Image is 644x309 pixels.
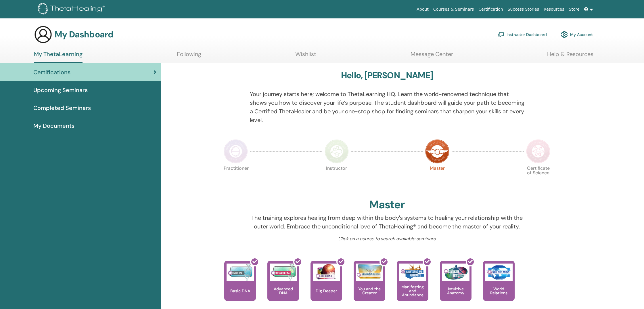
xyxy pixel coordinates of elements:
a: My Account [561,28,593,41]
h3: My Dashboard [55,29,113,40]
img: Advanced DNA [270,264,297,281]
p: World Relations [483,287,515,295]
img: Dig Deeper [313,264,340,281]
a: Resources [541,4,567,15]
p: Practitioner [224,166,248,190]
a: Wishlist [295,51,316,62]
p: Master [425,166,449,190]
img: Certificate of Science [526,139,550,163]
img: Intuitive Anatomy [442,264,469,281]
img: Master [425,139,449,163]
img: cog.svg [561,30,568,39]
p: The training explores healing from deep within the body's systems to healing your relationship wi... [250,213,524,231]
img: You and the Creator [356,264,383,279]
a: Success Stories [505,4,541,15]
p: Your journey starts here; welcome to ThetaLearning HQ. Learn the world-renowned technique that sh... [250,90,524,124]
h2: Master [369,198,405,211]
img: Manifesting and Abundance [399,264,426,281]
img: logo.png [38,3,107,16]
p: Certificate of Science [526,166,550,190]
a: Certification [476,4,505,15]
a: Help & Resources [547,51,593,62]
a: Store [567,4,582,15]
img: Instructor [325,139,349,163]
span: Upcoming Seminars [33,86,88,94]
span: My Documents [33,121,74,130]
p: Intuitive Anatomy [440,287,471,295]
p: You and the Creator [354,287,385,295]
p: Instructor [325,166,349,190]
img: Basic DNA [227,264,254,281]
a: Courses & Seminars [431,4,476,15]
span: Certifications [33,68,70,77]
p: Dig Deeper [313,289,339,293]
a: Message Center [411,51,453,62]
p: Click on a course to search available seminars [250,235,524,242]
a: Instructor Dashboard [497,28,547,41]
img: generic-user-icon.jpg [34,25,52,44]
a: Following [177,51,201,62]
a: About [414,4,431,15]
img: Practitioner [224,139,248,163]
img: chalkboard-teacher.svg [497,32,504,37]
a: My ThetaLearning [34,51,83,63]
img: World Relations [485,264,513,281]
p: Advanced DNA [267,287,299,295]
p: Manifesting and Abundance [397,285,428,297]
h3: Hello, [PERSON_NAME] [341,70,433,81]
span: Completed Seminars [33,104,91,112]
